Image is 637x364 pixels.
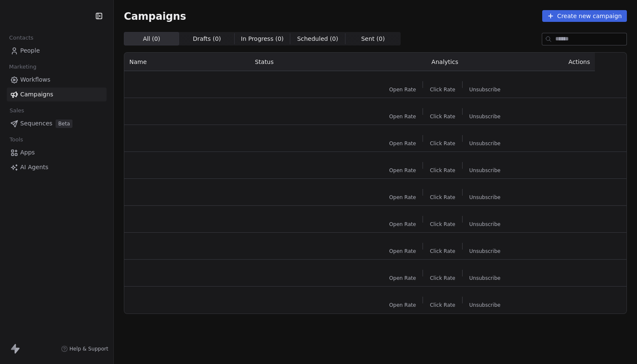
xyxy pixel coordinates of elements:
span: People [20,46,40,55]
span: Sales [6,104,28,117]
th: Analytics [364,53,525,71]
span: Open Rate [389,248,416,255]
span: Open Rate [389,113,416,120]
span: Campaigns [20,90,53,99]
a: Help & Support [61,345,108,352]
span: Marketing [5,61,40,73]
span: Drafts ( 0 ) [193,35,221,43]
span: Tools [6,133,27,146]
a: AI Agents [7,160,107,174]
span: Contacts [5,32,37,44]
span: Sent ( 0 ) [361,35,385,43]
span: Click Rate [430,86,455,93]
th: Status [250,53,364,71]
th: Actions [526,53,595,71]
span: Workflows [20,75,51,84]
span: Click Rate [430,140,455,147]
span: Click Rate [430,167,455,174]
span: Open Rate [389,86,416,93]
span: Click Rate [430,113,455,120]
span: Click Rate [430,302,455,308]
span: Unsubscribe [469,140,500,147]
a: People [7,44,107,58]
span: Open Rate [389,194,416,201]
button: Create new campaign [542,10,627,22]
a: Workflows [7,73,107,87]
span: Unsubscribe [469,113,500,120]
span: Open Rate [389,302,416,308]
span: Unsubscribe [469,86,500,93]
span: Open Rate [389,167,416,174]
a: Campaigns [7,88,107,101]
span: In Progress ( 0 ) [241,35,284,43]
span: Sequences [20,119,52,128]
span: Help & Support [70,345,108,352]
span: Unsubscribe [469,194,500,201]
span: Click Rate [430,221,455,228]
span: Click Rate [430,275,455,282]
span: Unsubscribe [469,221,500,228]
span: Beta [56,120,72,128]
th: Name [124,53,250,71]
span: Unsubscribe [469,248,500,255]
a: Apps [7,146,107,159]
span: Unsubscribe [469,167,500,174]
span: Unsubscribe [469,302,500,308]
span: Click Rate [430,248,455,255]
span: Open Rate [389,140,416,147]
span: Unsubscribe [469,275,500,282]
span: Open Rate [389,275,416,282]
span: Scheduled ( 0 ) [297,35,338,43]
span: Open Rate [389,221,416,228]
span: Campaigns [124,10,186,22]
a: SequencesBeta [7,117,107,130]
span: Apps [20,148,35,157]
span: Click Rate [430,194,455,201]
span: AI Agents [20,163,48,172]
